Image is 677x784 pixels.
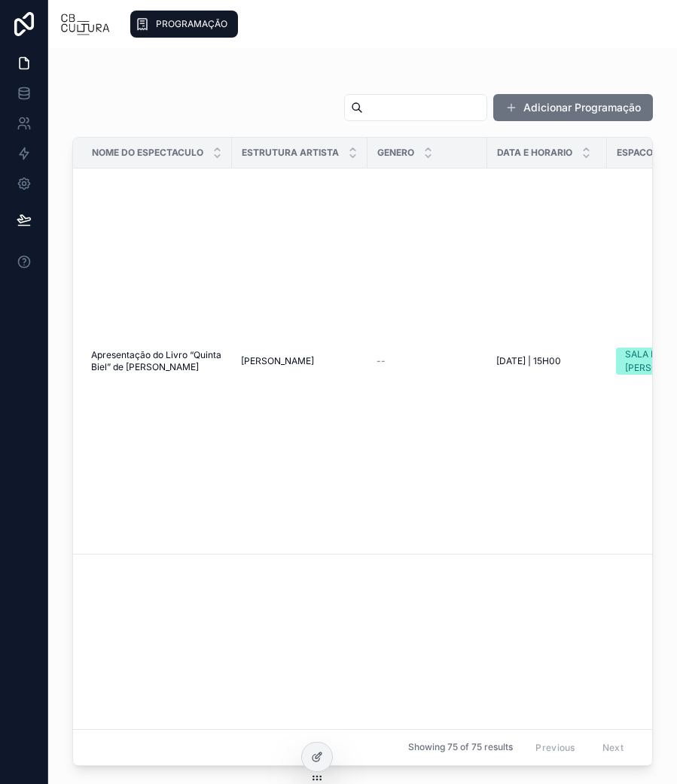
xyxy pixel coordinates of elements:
span: Showing 75 of 75 results [408,742,513,754]
div: scrollable content [123,8,665,41]
a: [DATE] | 15H00 [496,355,598,367]
span: Estrutura Artista [242,147,339,159]
span: [PERSON_NAME] [241,355,314,367]
img: App logo [60,12,111,36]
a: Apresentação do Livro “Quinta Biel” de [PERSON_NAME] [91,349,223,373]
span: Espaco [617,147,653,159]
span: PROGRAMAÇÃO [156,18,227,30]
button: Adicionar Programação [493,94,653,121]
a: -- [377,355,478,367]
span: Data E Horario [497,147,572,159]
span: Genero [377,147,414,159]
span: Nome Do Espectaculo [92,147,203,159]
span: [DATE] | 15H00 [496,355,561,367]
a: PROGRAMAÇÃO [130,11,238,38]
span: -- [377,355,386,367]
a: [PERSON_NAME] [241,355,358,367]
